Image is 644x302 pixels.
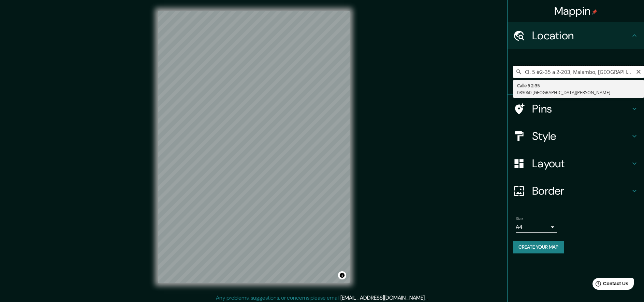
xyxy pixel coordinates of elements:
[426,294,427,302] div: .
[508,150,644,177] div: Layout
[513,66,644,78] input: Pick your city or area
[517,89,640,96] div: 083060 [GEOGRAPHIC_DATA][PERSON_NAME]
[532,102,630,116] h4: Pins
[508,22,644,49] div: Location
[532,29,630,42] h4: Location
[508,122,644,150] div: Style
[508,95,644,122] div: Pins
[513,241,564,253] button: Create your map
[427,294,428,302] div: .
[340,294,425,301] a: [EMAIL_ADDRESS][DOMAIN_NAME]
[636,68,641,75] button: Clear
[583,275,636,294] iframe: Help widget launcher
[592,9,597,15] img: pin-icon.png
[532,129,630,143] h4: Style
[338,271,346,279] button: Toggle attribution
[532,184,630,198] h4: Border
[554,4,598,18] h4: Mappin
[508,177,644,205] div: Border
[158,11,350,283] canvas: Map
[532,157,630,170] h4: Layout
[216,294,426,302] p: Any problems, suggestions, or concerns please email .
[516,216,523,222] label: Size
[517,82,640,89] div: Calle 5 2-35
[516,222,557,233] div: A4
